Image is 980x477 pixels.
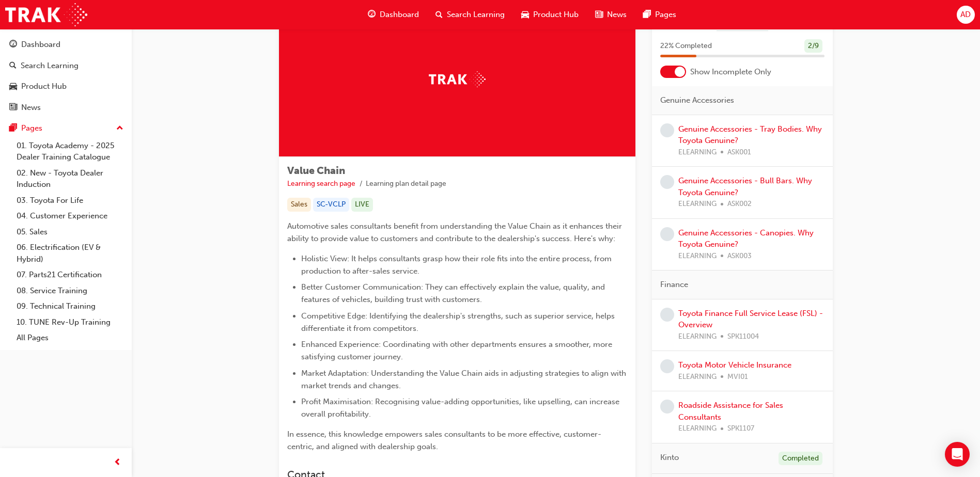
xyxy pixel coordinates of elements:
span: prev-icon [114,456,121,469]
div: Dashboard [21,39,60,51]
span: Show Incomplete Only [690,66,771,78]
span: news-icon [595,8,603,21]
a: 10. TUNE Rev-Up Training [12,314,128,330]
span: ELEARNING [678,198,717,210]
div: 2 / 9 [804,39,822,53]
span: Search Learning [447,9,505,21]
span: pages-icon [643,8,651,21]
img: Trak [5,3,87,26]
span: Automotive sales consultants benefit from understanding the Value Chain as it enhances their abil... [287,221,624,243]
span: Holistic View: It helps consultants grasp how their role fits into the entire process, from produ... [301,254,614,276]
span: learningRecordVerb_NONE-icon [660,359,674,373]
a: car-iconProduct Hub [513,4,587,25]
a: 09. Technical Training [12,298,128,314]
span: guage-icon [9,40,17,50]
span: ELEARNING [678,331,717,343]
span: car-icon [521,8,529,21]
a: 05. Sales [12,224,128,240]
button: AD [957,6,975,24]
span: Competitive Edge: Identifying the dealership's strengths, such as superior service, helps differe... [301,311,617,333]
span: ASK002 [727,198,752,210]
span: SPK11004 [727,331,759,343]
span: ASK003 [727,250,752,262]
img: Trak [429,71,486,87]
a: 08. Service Training [12,283,128,299]
span: AD [960,9,971,21]
span: ELEARNING [678,423,717,435]
a: 07. Parts21 Certification [12,267,128,283]
a: 03. Toyota For Life [12,193,128,209]
button: DashboardSearch LearningProduct HubNews [4,33,128,119]
span: Pages [655,9,676,21]
a: Roadside Assistance for Sales Consultants [678,401,783,422]
div: News [21,102,41,114]
a: 06. Electrification (EV & Hybrid) [12,240,128,267]
div: Pages [21,122,42,134]
span: learningRecordVerb_NONE-icon [660,175,674,189]
a: search-iconSearch Learning [427,4,513,25]
span: Enhanced Experience: Coordinating with other departments ensures a smoother, more satisfying cust... [301,340,614,361]
button: Pages [4,119,128,138]
div: Completed [779,452,822,466]
a: Product Hub [4,77,128,96]
span: Better Customer Communication: They can effectively explain the value, quality, and features of v... [301,282,607,304]
span: ASK001 [727,147,751,158]
div: LIVE [351,198,373,212]
div: Search Learning [21,60,79,72]
div: Product Hub [21,81,67,92]
a: pages-iconPages [635,4,685,25]
span: Profit Maximisation: Recognising value-adding opportunities, like upselling, can increase overall... [301,397,621,419]
a: Toyota Motor Vehicle Insurance [678,360,791,370]
span: Market Adaptation: Understanding the Value Chain aids in adjusting strategies to align with marke... [301,369,628,390]
a: guage-iconDashboard [360,4,427,25]
a: Genuine Accessories - Tray Bodies. Why Toyota Genuine? [678,124,822,146]
span: up-icon [116,122,123,135]
span: learningRecordVerb_NONE-icon [660,400,674,414]
span: search-icon [9,61,17,71]
span: Product Hub [533,9,579,21]
div: SC-VCLP [313,198,349,212]
span: MVI01 [727,371,748,383]
span: guage-icon [368,8,376,21]
span: ELEARNING [678,147,717,158]
span: news-icon [9,103,17,113]
span: 22 % Completed [660,40,712,52]
a: Genuine Accessories - Bull Bars. Why Toyota Genuine? [678,176,812,197]
span: News [607,9,627,21]
a: 04. Customer Experience [12,208,128,224]
div: Sales [287,198,311,212]
span: search-icon [435,8,443,21]
a: Learning search page [287,179,355,188]
a: 02. New - Toyota Dealer Induction [12,165,128,193]
span: Value Chain [287,165,345,177]
a: News [4,98,128,117]
a: 01. Toyota Academy - 2025 Dealer Training Catalogue [12,138,128,165]
span: In essence, this knowledge empowers sales consultants to be more effective, customer-centric, and... [287,430,601,451]
a: Toyota Finance Full Service Lease (FSL) - Overview [678,309,823,330]
span: ELEARNING [678,371,717,383]
a: All Pages [12,330,128,346]
span: pages-icon [9,124,17,133]
div: Open Intercom Messenger [945,442,970,467]
span: learningRecordVerb_NONE-icon [660,227,674,241]
span: SPK1107 [727,423,754,435]
span: Genuine Accessories [660,94,734,106]
a: Dashboard [4,35,128,54]
a: news-iconNews [587,4,635,25]
a: Genuine Accessories - Canopies. Why Toyota Genuine? [678,228,814,249]
span: Finance [660,279,688,291]
span: learningRecordVerb_NONE-icon [660,308,674,322]
span: Dashboard [380,9,419,21]
span: learningRecordVerb_NONE-icon [660,123,674,137]
span: car-icon [9,82,17,91]
a: Search Learning [4,56,128,75]
span: ELEARNING [678,250,717,262]
span: Kinto [660,452,679,464]
li: Learning plan detail page [366,178,446,190]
